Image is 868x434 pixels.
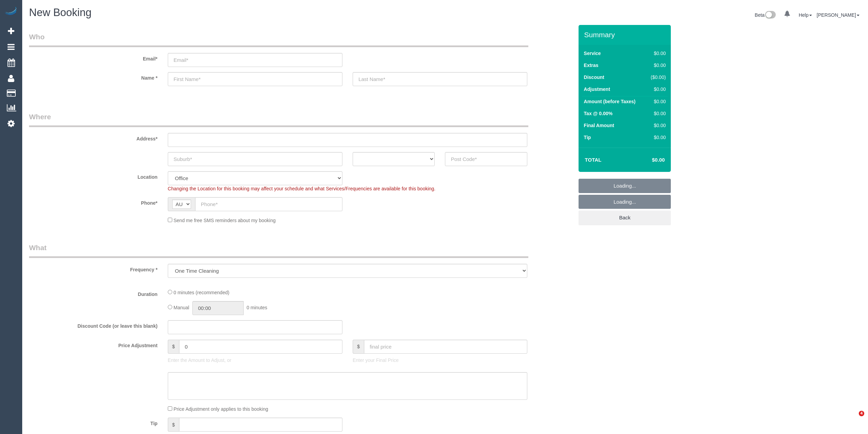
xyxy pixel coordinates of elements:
[174,305,189,310] span: Manual
[168,357,342,364] p: Enter the Amount to Adjust, or
[24,264,163,273] label: Frequency *
[24,72,163,81] label: Name *
[353,72,527,86] input: Last Name*
[24,197,163,206] label: Phone*
[174,218,276,223] span: Send me free SMS reminders about my booking
[584,122,614,129] label: Final Amount
[584,98,635,105] label: Amount (before Taxes)
[29,6,92,18] span: New Booking
[817,12,859,18] a: [PERSON_NAME]
[168,72,342,86] input: First Name*
[845,411,861,427] iframe: Intercom live chat
[174,290,229,295] span: 0 minutes (recommended)
[168,186,435,191] span: Changing the Location for this booking may affect your schedule and what Services/Frequencies are...
[648,134,666,141] div: $0.00
[29,243,528,258] legend: What
[648,122,666,129] div: $0.00
[584,134,591,141] label: Tip
[445,152,527,166] input: Post Code*
[648,50,666,57] div: $0.00
[353,340,364,354] span: $
[632,157,665,163] h4: $0.00
[584,62,598,69] label: Extras
[4,7,18,16] img: Automaid Logo
[648,74,666,81] div: ($0.00)
[859,411,864,416] span: 4
[24,320,163,329] label: Discount Code (or leave this blank)
[799,12,812,18] a: Help
[364,340,527,354] input: final price
[168,340,179,354] span: $
[584,86,610,93] label: Adjustment
[24,418,163,427] label: Tip
[648,98,666,105] div: $0.00
[174,406,268,412] span: Price Adjustment only applies to this booking
[648,62,666,69] div: $0.00
[24,288,163,298] label: Duration
[648,110,666,117] div: $0.00
[168,53,342,67] input: Email*
[24,53,163,62] label: Email*
[764,11,776,20] img: New interface
[24,340,163,349] label: Price Adjustment
[29,112,528,127] legend: Where
[168,418,179,432] span: $
[24,171,163,180] label: Location
[584,31,667,39] h3: Summary
[579,211,671,225] a: Back
[584,50,601,57] label: Service
[168,152,342,166] input: Suburb*
[584,110,612,117] label: Tax @ 0.00%
[353,357,527,364] p: Enter your Final Price
[24,133,163,142] label: Address*
[195,197,342,211] input: Phone*
[648,86,666,93] div: $0.00
[246,305,267,310] span: 0 minutes
[29,32,528,47] legend: Who
[584,74,604,81] label: Discount
[585,157,601,163] strong: Total
[755,12,776,18] a: Beta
